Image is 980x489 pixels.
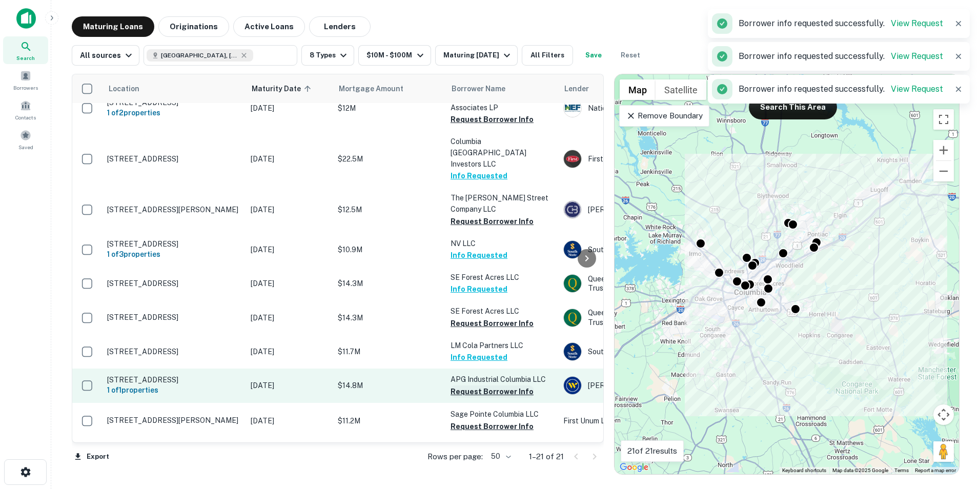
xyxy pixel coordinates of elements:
[564,201,581,218] img: picture
[107,416,240,425] p: [STREET_ADDRESS][PERSON_NAME]
[522,45,573,66] button: All Filters
[15,113,36,121] span: Contacts
[251,312,328,323] p: [DATE]
[107,375,240,384] p: [STREET_ADDRESS]
[563,342,717,361] div: Southstate Bank, National Association
[107,347,240,356] p: [STREET_ADDRESS]
[251,204,328,215] p: [DATE]
[782,467,826,474] button: Keyboard shortcuts
[107,239,240,249] p: [STREET_ADDRESS]
[445,74,558,103] th: Borrower Name
[338,346,440,357] p: $11.7M
[161,51,238,60] span: [GEOGRAPHIC_DATA], [GEOGRAPHIC_DATA], [GEOGRAPHIC_DATA]
[451,272,553,283] p: SE Forest Acres LLC
[3,36,48,64] a: Search
[338,103,440,114] p: $12M
[72,16,154,37] button: Maturing Loans
[564,377,581,394] img: picture
[832,467,888,473] span: Map data ©2025 Google
[564,241,581,258] img: picture
[617,461,651,474] img: Google
[891,51,943,61] a: View Request
[443,49,513,62] div: Maturing [DATE]
[338,380,440,391] p: $14.8M
[80,49,135,62] div: All sources
[933,109,954,130] button: Toggle fullscreen view
[451,351,507,363] button: Info Requested
[933,140,954,160] button: Zoom in
[107,313,240,322] p: [STREET_ADDRESS]
[451,136,553,170] p: Columbia [GEOGRAPHIC_DATA] Investors LLC
[739,50,943,63] p: Borrower info requested successfully.
[252,83,314,95] span: Maturity Date
[102,74,246,103] th: Location
[158,16,229,37] button: Originations
[107,154,240,164] p: [STREET_ADDRESS]
[891,18,943,28] a: View Request
[251,244,328,255] p: [DATE]
[107,249,240,260] h6: 1 of 3 properties
[564,343,581,360] img: picture
[577,45,610,66] button: Save your search to get updates of matches that match your search criteria.
[251,103,328,114] p: [DATE]
[339,83,417,95] span: Mortgage Amount
[358,45,431,66] button: $10M - $100M
[251,415,328,426] p: [DATE]
[451,374,553,385] p: APG Industrial Columbia LLC
[107,205,240,214] p: [STREET_ADDRESS][PERSON_NAME]
[563,308,717,327] div: Queensborough National Bank And Trust CO.
[233,16,305,37] button: Active Loans
[563,240,717,259] div: Southstate Bank, National Association
[933,161,954,181] button: Zoom out
[451,317,534,330] button: Request Borrower Info
[338,153,440,165] p: $22.5M
[563,200,717,219] div: [PERSON_NAME] Bank
[529,451,564,463] p: 1–21 of 21
[626,110,702,122] p: Remove Boundary
[3,126,48,153] a: Saved
[563,415,717,426] p: First Unum Life Insurance CO
[451,113,534,126] button: Request Borrower Info
[564,99,581,117] img: picture
[739,17,943,30] p: Borrower info requested successfully.
[3,96,48,124] a: Contacts
[617,461,651,474] a: Open this area in Google Maps (opens a new window)
[427,451,483,463] p: Rows per page:
[558,74,722,103] th: Lender
[563,99,717,117] div: National Equity Fund, Inc.
[739,83,943,95] p: Borrower info requested successfully.
[451,249,507,261] button: Info Requested
[563,150,717,168] div: First Bank And Trust Company
[933,441,954,462] button: Drag Pegman onto the map to open Street View
[338,244,440,255] p: $10.9M
[338,278,440,289] p: $14.3M
[563,274,717,293] div: Queensborough National Bank And Trust CO.
[3,66,48,94] a: Borrowers
[749,95,837,119] button: Search This Area
[451,409,553,420] p: Sage Pointe Columbia LLC
[451,170,507,182] button: Info Requested
[891,84,943,94] a: View Request
[309,16,371,37] button: Lenders
[451,385,534,398] button: Request Borrower Info
[451,192,553,215] p: The [PERSON_NAME] Street Company LLC
[894,467,909,473] a: Terms (opens in new tab)
[338,204,440,215] p: $12.5M
[451,283,507,295] button: Info Requested
[915,467,956,473] a: Report a map error
[107,384,240,396] h6: 1 of 1 properties
[251,278,328,289] p: [DATE]
[107,107,240,118] h6: 1 of 2 properties
[107,279,240,288] p: [STREET_ADDRESS]
[929,374,980,423] iframe: Chat Widget
[251,346,328,357] p: [DATE]
[614,45,647,66] button: Reset
[72,449,112,464] button: Export
[620,79,656,100] button: Show street map
[452,83,505,95] span: Borrower Name
[18,143,33,151] span: Saved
